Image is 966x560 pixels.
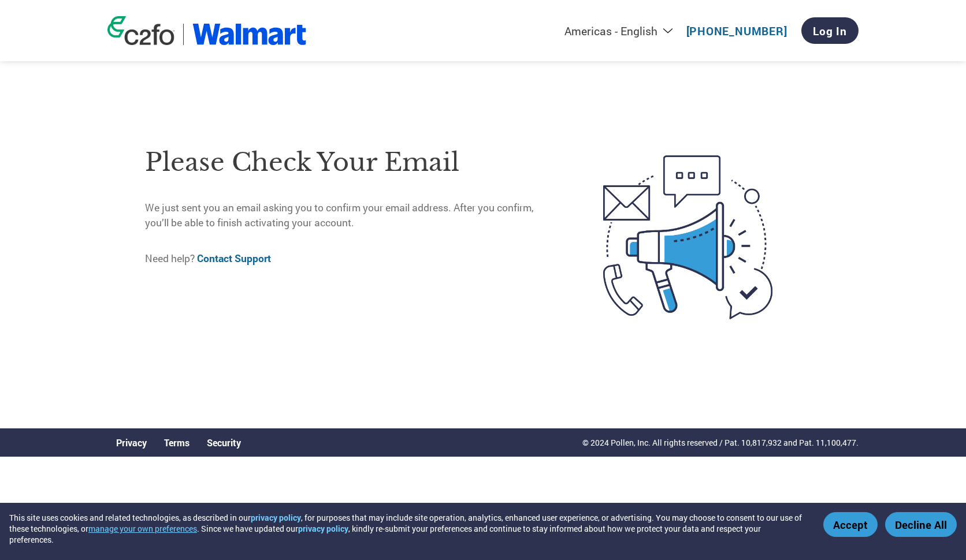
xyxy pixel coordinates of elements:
a: Security [207,436,241,449]
a: Privacy [116,436,147,449]
a: [PHONE_NUMBER] [686,24,787,38]
a: privacy policy [251,512,301,523]
img: c2fo logo [107,16,174,45]
a: Log In [801,17,859,44]
p: We just sent you an email asking you to confirm your email address. After you confirm, you’ll be ... [145,200,555,231]
img: Walmart [192,24,306,45]
img: open-email [555,135,821,340]
p: Need help? [145,251,555,266]
button: Decline All [885,512,957,537]
button: Accept [823,512,878,537]
div: This site uses cookies and related technologies, as described in our , for purposes that may incl... [9,512,807,545]
button: manage your own preferences [88,523,197,534]
h1: Please check your email [145,144,555,181]
a: Terms [164,436,190,449]
a: Contact Support [197,252,271,265]
p: © 2024 Pollen, Inc. All rights reserved / Pat. 10,817,932 and Pat. 11,100,477. [582,436,859,449]
a: privacy policy [298,523,348,534]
